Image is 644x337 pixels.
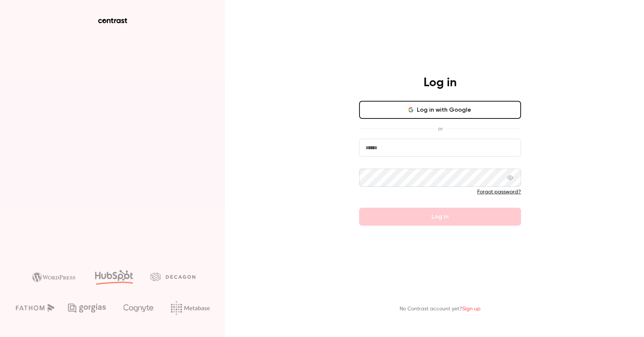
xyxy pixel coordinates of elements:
button: Log in with Google [359,101,521,119]
h4: Log in [424,75,457,90]
a: Sign up [462,306,481,312]
span: or [434,125,446,133]
a: Forgot password? [477,189,521,195]
img: decagon [150,273,195,281]
p: No Contrast account yet? [400,305,481,313]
